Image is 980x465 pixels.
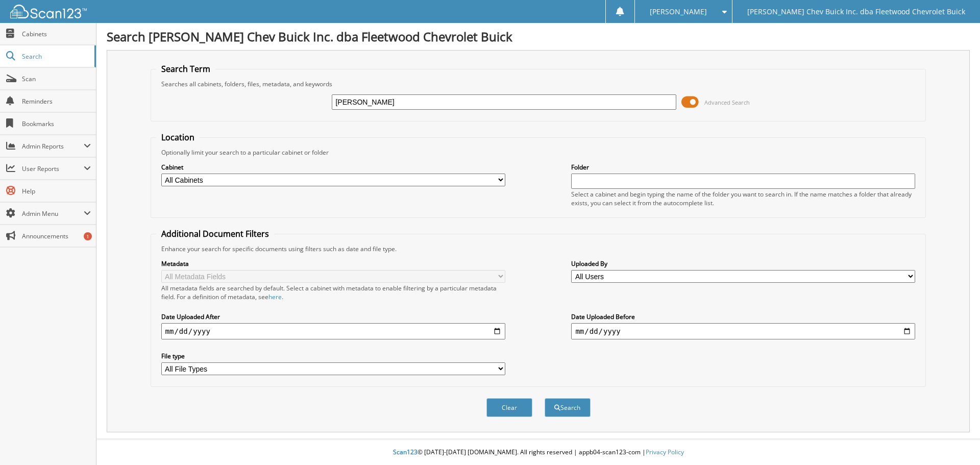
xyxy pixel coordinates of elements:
h1: Search [PERSON_NAME] Chev Buick Inc. dba Fleetwood Chevrolet Buick [107,28,970,45]
label: File type [161,352,505,360]
span: Reminders [22,97,91,106]
span: Scan123 [393,448,418,456]
span: Announcements [22,232,91,240]
div: Select a cabinet and begin typing the name of the folder you want to search in. If the name match... [571,190,915,207]
div: Enhance your search for specific documents using filters such as date and file type. [156,244,921,253]
label: Date Uploaded Before [571,312,915,321]
div: © [DATE]-[DATE] [DOMAIN_NAME]. All rights reserved | appb04-scan123-com | [96,440,980,465]
span: [PERSON_NAME] [650,9,707,15]
label: Metadata [161,259,505,268]
span: User Reports [22,164,84,173]
img: scan123-logo-white.svg [10,5,87,18]
input: end [571,323,915,339]
div: All metadata fields are searched by default. Select a cabinet with metadata to enable filtering b... [161,284,505,301]
span: Search [22,52,89,61]
a: Privacy Policy [646,448,684,456]
span: [PERSON_NAME] Chev Buick Inc. dba Fleetwood Chevrolet Buick [747,9,965,15]
button: Search [545,398,591,417]
div: 1 [84,232,92,240]
span: Help [22,187,91,195]
span: Admin Reports [22,142,84,151]
span: Admin Menu [22,209,84,218]
legend: Location [156,132,200,143]
span: Scan [22,75,91,83]
label: Uploaded By [571,259,915,268]
button: Clear [486,398,532,417]
input: start [161,323,505,339]
label: Folder [571,163,915,172]
label: Cabinet [161,163,505,172]
div: Searches all cabinets, folders, files, metadata, and keywords [156,80,921,88]
legend: Search Term [156,63,215,75]
span: Advanced Search [704,99,750,106]
legend: Additional Document Filters [156,228,274,239]
div: Optionally limit your search to a particular cabinet or folder [156,148,921,157]
a: here [268,292,282,301]
span: Cabinets [22,30,91,38]
label: Date Uploaded After [161,312,505,321]
span: Bookmarks [22,119,91,128]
